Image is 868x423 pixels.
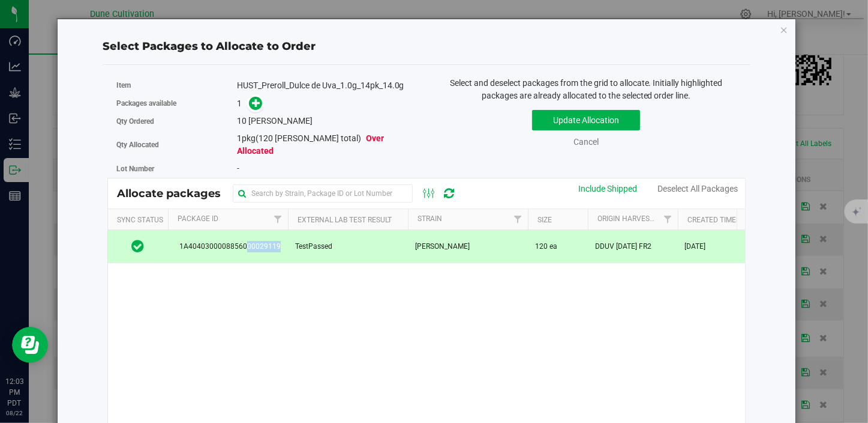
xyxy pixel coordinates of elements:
span: 1 [237,133,242,143]
span: Allocate packages [117,187,233,200]
a: Origin Harvests [597,215,658,223]
a: Filter [658,209,678,230]
span: [DATE] [685,241,706,252]
span: 1 [237,99,242,108]
span: Select and deselect packages from the grid to allocate. Initially highlighted packages are alread... [450,78,723,100]
button: Update Allocation [532,110,640,130]
a: Deselect All Packages [657,184,738,193]
span: 1A4040300008856000029119 [175,241,280,252]
label: Packages available [116,98,237,109]
a: Sync Status [117,216,163,224]
span: In Sync [131,238,144,255]
span: TestPassed [295,241,332,252]
input: Search by Strain, Package ID or Lot Number [233,184,413,202]
a: Filter [268,209,288,230]
a: Cancel [573,137,599,147]
span: pkg [237,133,384,156]
span: (120 [PERSON_NAME] total) [256,133,361,143]
a: Package Id [178,215,218,223]
span: - [237,163,239,173]
a: Filter [508,209,528,230]
a: Strain [418,215,442,223]
a: Created Timestamp [687,216,760,224]
a: Size [537,216,552,224]
span: [PERSON_NAME] [248,116,313,126]
iframe: Resource center [12,327,48,363]
a: External Lab Test Result [298,216,392,224]
label: Qty Ordered [116,116,237,127]
div: Select Packages to Allocate to Order [103,38,750,55]
label: Item [116,80,237,91]
div: Include Shipped [578,183,637,195]
span: DDUV [DATE] FR2 [595,241,651,252]
span: [PERSON_NAME] [415,241,470,252]
div: HUST_Preroll_Dulce de Uva_1.0g_14pk_14.0g [237,79,418,92]
label: Qty Allocated [116,139,237,150]
span: 120 ea [535,241,557,252]
label: Lot Number [116,163,237,174]
span: 10 [237,116,247,126]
